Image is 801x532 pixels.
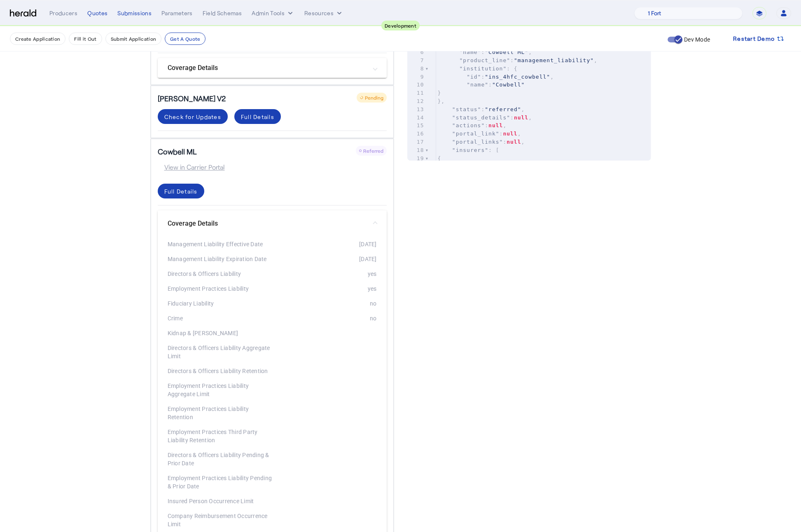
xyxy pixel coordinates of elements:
button: internal dropdown menu [252,9,294,17]
div: Development [381,21,420,30]
span: : , [438,139,525,145]
div: 15 [407,121,425,130]
div: Quotes [87,9,107,17]
mat-panel-title: Coverage Details [168,63,367,73]
div: Insured Person Occurrence Limit [168,497,272,505]
div: Check for Updates [164,112,221,121]
div: Parameters [161,9,193,17]
span: "name" [459,49,481,55]
div: 17 [407,138,425,146]
div: 14 [407,114,425,122]
div: Submissions [117,9,152,17]
span: : [438,82,525,88]
div: 6 [407,48,425,56]
div: 7 [407,56,425,65]
span: : , [438,57,598,63]
div: no [272,299,377,308]
img: Herald Logo [10,9,36,17]
span: "referred" [485,106,521,112]
div: Employment Practices Liability Retention [168,405,272,421]
span: : [ [438,147,500,153]
button: Restart Demo [726,31,791,46]
div: [DATE] [272,240,377,248]
mat-expansion-panel-header: Coverage Details [158,210,387,237]
span: "ins_4hfc_cowbell" [485,74,550,80]
button: Fill it Out [69,33,102,45]
span: "status" [452,106,481,112]
span: "id" [467,74,481,80]
span: "name" [467,82,488,88]
div: Employment Practices Third Party Liability Retention [168,428,272,444]
div: Producers [49,9,77,17]
span: null [514,114,528,121]
div: 19 [407,154,425,163]
div: Fiduciary Liability [168,299,272,308]
div: 12 [407,97,425,105]
div: no [272,314,377,322]
div: Directors & Officers Liability Retention [168,367,272,375]
span: "product_line" [459,57,510,63]
span: Referred [363,148,383,154]
button: Submit Application [105,33,161,45]
div: Management Liability Expiration Date [168,255,272,263]
div: 8 [407,65,425,73]
span: "Cowbell ML" [485,49,528,55]
span: View in Carrier Portal [158,162,225,172]
span: "portal_link" [452,131,500,137]
button: Full Details [234,109,281,124]
div: Directors & Officers Liability [168,270,272,278]
span: { [438,155,441,161]
span: : , [438,74,554,80]
div: Crime [168,314,272,322]
div: yes [272,270,377,278]
span: : , [438,106,525,112]
span: null [507,139,521,145]
span: } [438,90,441,96]
button: Resources dropdown menu [304,9,343,17]
span: null [503,131,517,137]
span: : , [438,49,532,55]
div: Company Reimbursement Occurrence Limit [168,512,272,528]
div: 13 [407,105,425,114]
span: Pending [365,95,383,100]
div: 11 [407,89,425,97]
span: : , [438,131,521,137]
div: [DATE] [272,255,377,263]
span: "institution" [459,65,507,72]
div: Employment Practices Liability Aggregate Limit [168,382,272,398]
div: Full Details [241,112,274,121]
mat-expansion-panel-header: Coverage Details [158,58,387,78]
label: Dev Mode [682,35,710,44]
div: 9 [407,73,425,81]
div: Directors & Officers Liability Aggregate Limit [168,344,272,360]
button: Full Details [158,184,204,198]
h5: [PERSON_NAME] V2 [158,93,226,104]
mat-panel-title: Coverage Details [168,219,367,229]
div: Kidnap & [PERSON_NAME] [168,329,272,337]
div: Full Details [164,187,198,196]
div: 18 [407,146,425,154]
div: Management Liability Effective Date [168,240,272,248]
span: Restart Demo [733,34,775,44]
span: "actions" [452,122,485,128]
h5: Cowbell ML [158,146,196,157]
span: : , [438,114,532,121]
div: Employment Practices Liability Pending & Prior Date [168,474,272,490]
span: : , [438,122,507,128]
span: null [488,122,503,128]
div: Employment Practices Liability [168,285,272,293]
button: Get A Quote [165,33,206,45]
span: : { [438,65,518,72]
button: Check for Updates [158,109,228,124]
button: Create Application [10,33,65,45]
div: yes [272,285,377,293]
span: "portal_links" [452,139,503,145]
div: Field Schemas [203,9,242,17]
span: "insurers" [452,147,488,153]
span: "status_details" [452,114,510,121]
span: "management_liability" [514,57,594,63]
span: }, [438,98,445,104]
div: Directors & Officers Liability Pending & Prior Date [168,451,272,467]
div: 10 [407,81,425,89]
div: 16 [407,130,425,138]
